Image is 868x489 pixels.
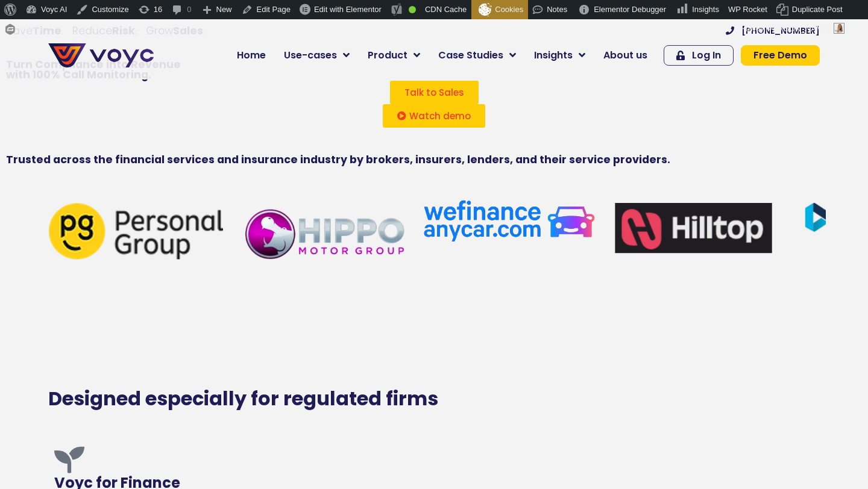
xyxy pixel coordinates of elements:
[422,195,597,247] img: we finance cars logo
[275,43,359,67] a: Use-cases
[534,48,573,63] span: Insights
[237,48,266,63] span: Home
[438,48,503,63] span: Case Studies
[235,195,410,274] img: Hippo
[609,195,784,266] img: hilltopnew
[409,6,416,13] div: Good
[726,26,820,35] a: [PHONE_NUMBER]
[20,19,42,39] span: Forms
[48,387,820,410] h2: Designed especially for regulated firms
[736,19,849,39] a: Howdy,
[368,48,407,63] span: Product
[383,104,485,128] a: Watch demo
[48,43,154,67] img: voyc-full-logo
[664,45,734,66] a: Log In
[359,43,429,67] a: Product
[692,51,721,60] span: Log In
[284,48,337,63] span: Use-cases
[594,43,656,67] a: About us
[766,24,830,33] span: [PERSON_NAME]
[741,45,820,66] a: Free Demo
[753,51,807,60] span: Free Demo
[525,43,594,67] a: Insights
[314,5,382,14] span: Edit with Elementor
[6,152,670,167] b: Trusted across the financial services and insurance industry by brokers, insurers, lenders, and t...
[228,43,275,67] a: Home
[404,88,464,97] span: Talk to Sales
[390,81,479,104] a: Talk to Sales
[409,111,471,120] span: Watch demo
[429,43,525,67] a: Case Studies
[48,195,223,268] img: personal-group-logo
[603,48,647,63] span: About us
